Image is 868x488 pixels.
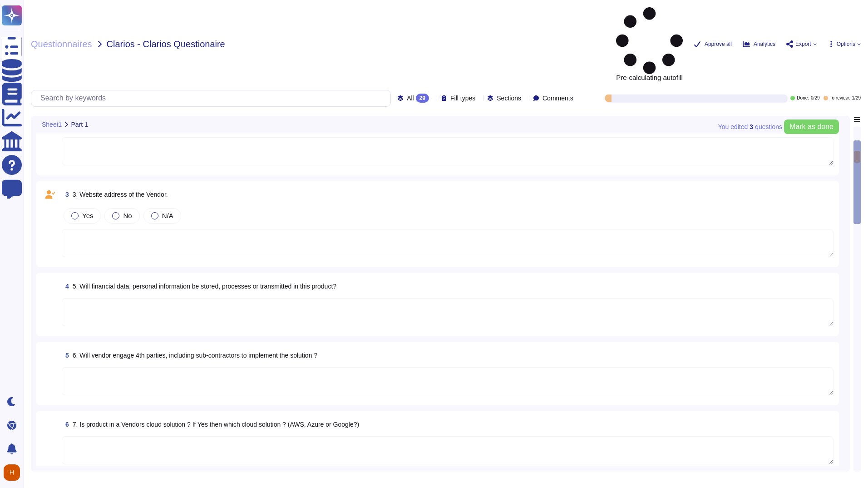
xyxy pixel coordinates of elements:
span: To review: [830,96,850,100]
span: 5. Will financial data, personal information be stored, processes or transmitted in this product? [73,283,336,290]
span: You edited question s [718,124,782,130]
button: Approve all [694,40,732,48]
button: Mark as done [784,120,839,134]
div: 29 [416,94,429,103]
span: 3. Website address of the Vendor. [73,191,168,198]
span: Export [795,41,811,47]
span: 1 / 29 [852,96,861,100]
button: Analytics [743,40,775,48]
span: Questionnaires [31,40,92,49]
span: Done: [797,96,809,100]
span: 0 / 29 [811,96,819,100]
span: Yes [82,212,93,219]
b: 3 [750,124,753,130]
span: 5 [62,352,69,359]
span: Pre-calculating autofill [616,7,683,81]
span: N/A [162,212,173,219]
span: Options [837,41,855,47]
span: Sheet1 [42,121,62,128]
span: 3 [62,191,69,198]
span: Approve all [705,41,732,47]
span: No [123,212,132,219]
span: 6 [62,421,69,428]
img: user [4,464,20,481]
span: Sections [497,95,521,101]
span: Analytics [754,41,775,47]
span: Fill types [450,95,475,101]
span: Part 1 [71,121,88,128]
button: user [2,463,26,483]
input: Search by keywords [36,90,390,106]
span: 7. Is product in a Vendors cloud solution ? If Yes then which cloud solution ? (AWS, Azure or Goo... [73,421,359,428]
span: Mark as done [789,123,833,130]
span: Comments [542,95,573,101]
span: All [407,95,414,101]
span: 4 [62,283,69,289]
span: Clarios - Clarios Questionaire [107,40,225,49]
span: 6. Will vendor engage 4th parties, including sub-contractors to implement the solution ? [73,352,317,359]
